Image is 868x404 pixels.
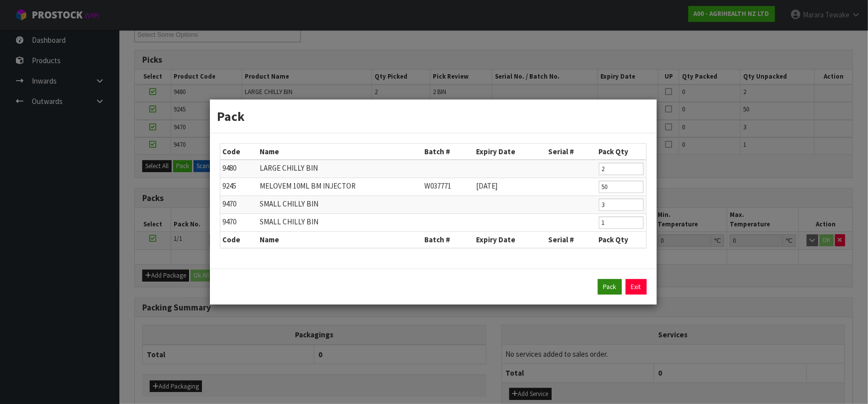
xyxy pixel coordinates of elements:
th: Batch # [422,144,474,160]
button: Pack [598,279,622,295]
span: SMALL CHILLY BIN [260,217,318,226]
th: Pack Qty [596,232,646,248]
a: Exit [626,279,647,295]
th: Batch # [422,232,474,248]
th: Serial # [546,232,596,248]
span: SMALL CHILLY BIN [260,199,318,208]
span: [DATE] [476,181,497,191]
th: Serial # [546,144,596,160]
th: Expiry Date [474,144,546,160]
span: 9470 [223,217,237,226]
th: Name [257,232,422,248]
th: Expiry Date [474,232,546,248]
th: Code [220,144,258,160]
th: Pack Qty [596,144,646,160]
h3: Pack [217,107,649,125]
span: MELOVEM 10ML BM INJECTOR [260,181,356,191]
span: 9470 [223,199,237,208]
span: 9480 [223,163,237,173]
span: LARGE CHILLY BIN [260,163,318,173]
th: Code [220,232,258,248]
span: 9245 [223,181,237,191]
th: Name [257,144,422,160]
span: W037771 [424,181,451,191]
